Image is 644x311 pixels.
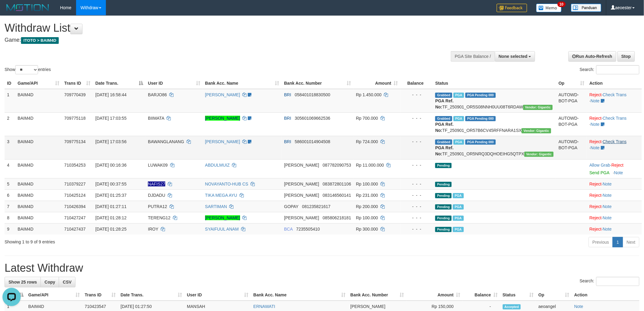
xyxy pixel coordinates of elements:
th: Action [572,289,639,301]
span: 10 [558,2,566,7]
a: Note [603,227,612,231]
div: - - - [403,162,430,168]
img: Button%20Memo.svg [536,4,562,12]
span: [DATE] 17:03:55 [95,116,126,121]
span: [DATE] 01:28:25 [95,227,126,231]
a: Check Trans [603,116,627,121]
td: BAIM4D [15,223,62,235]
a: [PERSON_NAME] [205,116,240,121]
a: Check Trans [603,92,627,97]
span: BIIMATA [148,116,164,121]
th: Bank Acc. Number: activate to sort column ascending [348,289,406,301]
a: CSV [59,277,75,287]
div: - - - [403,181,430,187]
th: Amount: activate to sort column ascending [406,289,463,301]
span: Vendor URL: https://order5.1velocity.biz [524,152,554,157]
a: Reject [590,139,602,144]
span: Rp 100.000 [356,182,378,186]
div: - - - [403,139,430,145]
a: SYAIFUUL ANAM [205,227,239,231]
a: Reject [611,163,624,168]
span: Rp 100.000 [356,215,378,220]
span: Vendor URL: https://order5.1velocity.biz [523,105,553,110]
td: AUTOWD-BOT-PGA [556,136,587,159]
td: · [587,178,642,189]
td: BAIM4D [15,189,62,201]
span: [DATE] 16:58:44 [95,92,126,97]
td: · · [587,112,642,136]
td: 4 [5,159,15,178]
span: Rp 700.000 [356,116,378,121]
span: BRI [284,92,291,97]
span: Copy 083146560141 to clipboard [323,193,351,198]
span: Marked by aeoangel [453,227,464,232]
span: BRI [284,116,291,121]
td: BAIM4D [15,136,62,159]
span: PGA Pending [465,93,496,98]
a: SARTIMAN [205,204,227,209]
span: Copy 7235505410 to clipboard [296,227,320,231]
img: MOTION_logo.png [5,3,51,12]
a: Note [591,145,600,150]
label: Search: [580,65,639,74]
td: BAIM4D [15,178,62,189]
span: Rp 300.000 [356,227,378,231]
h4: Game: [5,37,423,43]
th: User ID: activate to sort column ascending [145,78,203,89]
span: [PERSON_NAME] [284,215,319,220]
a: Reject [590,227,602,231]
th: Op: activate to sort column ascending [536,289,572,301]
td: BAIM4D [15,89,62,113]
td: 9 [5,223,15,235]
td: TF_250901_OR57B6CV45RFFNARA1SX [433,112,556,136]
span: Grabbed [435,93,452,98]
div: - - - [403,115,430,121]
td: 5 [5,178,15,189]
span: Pending [435,193,452,198]
span: BARJO86 [148,92,167,97]
span: Marked by aeoyuva [453,140,464,145]
td: BAIM4D [15,159,62,178]
td: BAIM4D [15,112,62,136]
a: Send PGA [590,170,609,175]
span: Marked by aeoyuva [453,93,464,98]
a: Show 25 rows [5,277,41,287]
span: PUTRA12 [148,204,167,209]
span: 710379227 [64,182,86,186]
a: Note [591,98,600,103]
td: 2 [5,112,15,136]
th: Bank Acc. Name: activate to sort column ascending [203,78,282,89]
a: Reject [590,92,602,97]
span: [PERSON_NAME] [284,163,319,168]
a: Note [574,304,583,309]
span: Pending [435,182,452,187]
td: · [587,189,642,201]
span: [DATE] 00:37:55 [95,182,126,186]
a: Reject [590,193,602,198]
div: - - - [403,92,430,98]
a: Run Auto-Refresh [569,51,616,62]
span: Copy 083872801106 to clipboard [323,182,351,186]
span: Copy 081235821617 to clipboard [302,204,331,209]
h1: Latest Withdraw [5,262,639,274]
span: Pending [435,216,452,221]
span: TERENG12 [148,215,170,220]
a: Note [603,215,612,220]
span: · [590,163,611,168]
b: PGA Ref. No: [435,98,453,109]
span: 710354253 [64,163,86,168]
a: Stop [618,51,635,62]
span: Grabbed [435,140,452,145]
span: BCA [284,227,293,231]
div: - - - [403,192,430,198]
a: [PERSON_NAME] [205,92,240,97]
span: 710427437 [64,227,86,231]
th: User ID: activate to sort column ascending [184,289,251,301]
td: TF_250901_OR5NRQ3DQHOEIHG5QTPX [433,136,556,159]
td: 8 [5,212,15,223]
th: Amount: activate to sort column ascending [354,78,401,89]
span: Copy [44,280,55,284]
b: PGA Ref. No: [435,122,453,133]
div: Showing 1 to 9 of 9 entries [5,236,264,245]
span: [DATE] 17:03:56 [95,139,126,144]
